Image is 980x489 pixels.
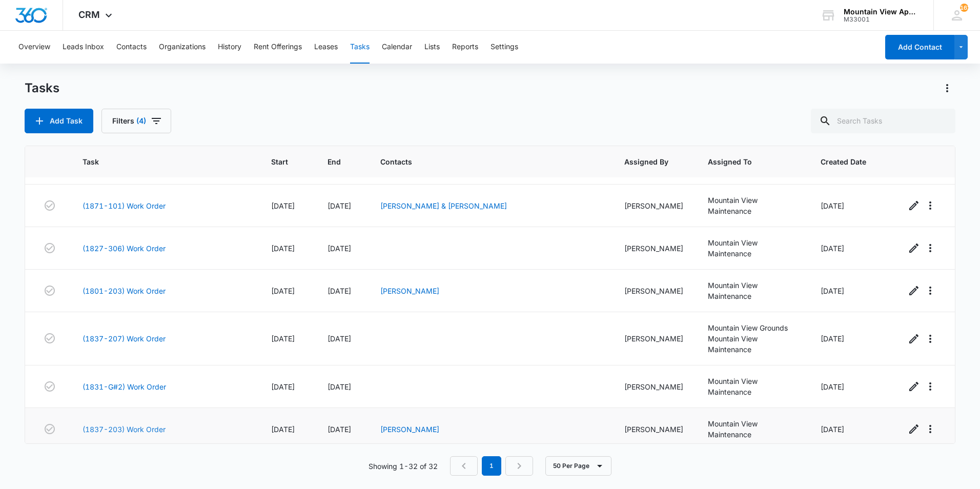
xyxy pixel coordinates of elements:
[885,35,954,59] button: Add Contact
[482,456,501,476] em: 1
[25,80,59,96] h1: Tasks
[83,200,166,211] a: (1871-101) Work Order
[328,334,351,343] span: [DATE]
[624,424,683,435] div: [PERSON_NAME]
[821,425,844,434] span: [DATE]
[960,4,968,12] div: notifications count
[450,456,533,476] nav: Pagination
[708,333,796,355] div: Mountain View Maintenance
[382,31,412,64] button: Calendar
[83,156,232,167] span: Task
[136,117,146,125] span: (4)
[380,201,507,210] a: [PERSON_NAME] & [PERSON_NAME]
[708,280,796,301] div: Mountain View Maintenance
[811,109,955,133] input: Search Tasks
[271,244,295,253] span: [DATE]
[83,286,166,296] a: (1801-203) Work Order
[624,333,683,344] div: [PERSON_NAME]
[271,382,295,391] span: [DATE]
[960,4,968,12] span: 162
[624,243,683,254] div: [PERSON_NAME]
[708,376,796,397] div: Mountain View Maintenance
[545,456,611,476] button: 50 Per Page
[159,31,206,64] button: Organizations
[624,200,683,211] div: [PERSON_NAME]
[25,109,93,133] button: Add Task
[491,31,518,64] button: Settings
[271,156,288,167] span: Start
[218,31,241,64] button: History
[708,322,796,333] div: Mountain View Grounds
[78,9,100,20] span: CRM
[328,244,351,253] span: [DATE]
[624,156,668,167] span: Assigned By
[844,16,918,23] div: account id
[83,243,166,254] a: (1827-306) Work Order
[328,201,351,210] span: [DATE]
[271,201,295,210] span: [DATE]
[708,418,796,440] div: Mountain View Maintenance
[821,382,844,391] span: [DATE]
[271,334,295,343] span: [DATE]
[939,80,955,96] button: Actions
[271,287,295,295] span: [DATE]
[708,195,796,216] div: Mountain View Maintenance
[369,461,438,472] p: Showing 1-32 of 32
[821,156,866,167] span: Created Date
[350,31,370,64] button: Tasks
[624,286,683,296] div: [PERSON_NAME]
[452,31,478,64] button: Reports
[101,109,171,133] button: Filters(4)
[380,156,585,167] span: Contacts
[821,244,844,253] span: [DATE]
[380,425,439,434] a: [PERSON_NAME]
[708,156,781,167] span: Assigned To
[328,425,351,434] span: [DATE]
[380,287,439,295] a: [PERSON_NAME]
[821,334,844,343] span: [DATE]
[18,31,50,64] button: Overview
[821,287,844,295] span: [DATE]
[424,31,440,64] button: Lists
[314,31,338,64] button: Leases
[328,382,351,391] span: [DATE]
[708,237,796,259] div: Mountain View Maintenance
[83,381,166,392] a: (1831-G#2) Work Order
[624,381,683,392] div: [PERSON_NAME]
[83,424,166,435] a: (1837-203) Work Order
[254,31,302,64] button: Rent Offerings
[328,156,341,167] span: End
[63,31,104,64] button: Leads Inbox
[328,287,351,295] span: [DATE]
[271,425,295,434] span: [DATE]
[844,8,918,16] div: account name
[821,201,844,210] span: [DATE]
[83,333,166,344] a: (1837-207) Work Order
[116,31,147,64] button: Contacts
